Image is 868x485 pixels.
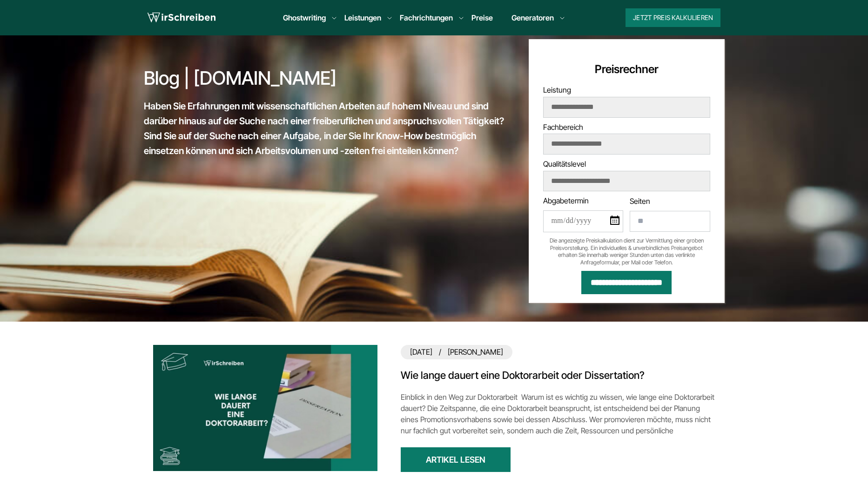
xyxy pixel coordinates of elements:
[153,345,377,471] img: Wie lange dauert eine Doktorarbeit oder Dissertation? | WirSchreiben.at
[544,134,710,154] select: Fachbereich
[630,196,650,206] span: Seiten
[344,12,381,23] a: Leistungen
[401,345,512,359] address: [PERSON_NAME]
[544,97,710,117] select: Leistung
[401,369,715,382] a: Wie lange dauert eine Doktorarbeit oder Dissertation?
[144,67,510,89] h1: Blog | [DOMAIN_NAME]
[283,12,326,23] a: Ghostwriting
[144,99,510,158] div: Haben Sie Erfahrungen mit wissenschaftlichen Arbeiten auf hohem Niveau und sind darüber hinaus au...
[511,12,554,23] a: Generatoren
[471,13,493,22] a: Preise
[543,196,623,232] label: Abgabetermin
[401,447,511,472] a: Artikel lesen
[400,12,453,23] a: Fachrichtungen
[543,159,710,191] label: Qualitätslevel
[543,122,710,155] label: Fachbereich
[543,210,623,232] input: Abgabetermin
[544,171,710,191] select: Qualitätslevel
[543,62,710,76] div: Preisrechner
[543,237,710,266] div: Die angezeigte Preiskalkulation dient zur Vermittlung einer groben Preisvorstellung. Ein individu...
[543,62,710,294] form: Contact form
[543,85,710,117] label: Leistung
[148,11,215,25] img: logo wirschreiben
[401,391,715,447] p: Einblick in den Weg zur Doktorarbeit Warum ist es wichtig zu wissen, wie lange eine Doktorarbeit ...
[410,347,448,357] time: [DATE]
[626,8,720,27] button: Jetzt Preis kalkulieren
